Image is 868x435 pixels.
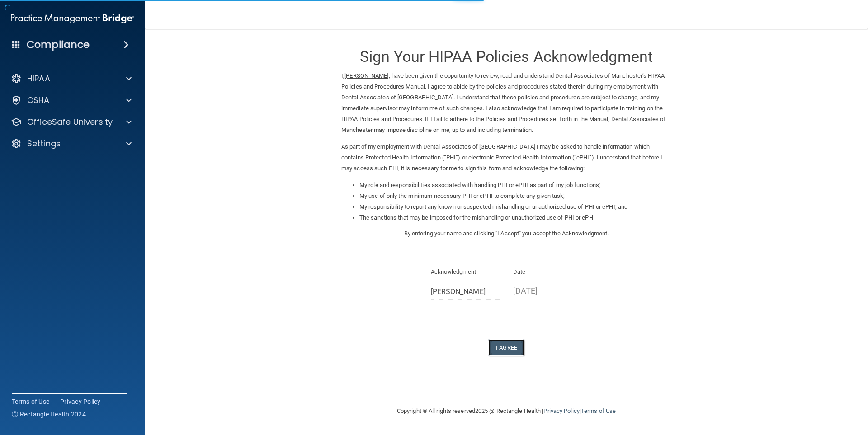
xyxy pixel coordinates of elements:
[12,397,49,406] a: Terms of Use
[27,138,61,149] p: Settings
[581,407,616,414] a: Terms of Use
[359,180,671,191] li: My role and responsibilities associated with handling PHI or ePHI as part of my job functions;
[11,117,132,127] a: OfficeSafe University
[513,267,582,277] p: Date
[27,117,113,127] p: OfficeSafe University
[341,70,671,136] p: I, , have been given the opportunity to review, read and understand Dental Associates of Manchest...
[359,201,671,212] li: My responsibility to report any known or suspected mishandling or unauthorized use of PHI or ePHI...
[12,410,86,419] span: Ⓒ Rectangle Health 2024
[27,73,50,84] p: HIPAA
[11,95,132,106] a: OSHA
[513,283,582,298] p: [DATE]
[488,339,524,356] button: I Agree
[431,267,500,277] p: Acknowledgment
[712,371,857,407] iframe: Drift Widget Chat Controller
[543,407,579,414] a: Privacy Policy
[431,283,500,300] input: Full Name
[341,48,671,65] h3: Sign Your HIPAA Policies Acknowledgment
[11,138,132,149] a: Settings
[341,397,671,426] div: Copyright © All rights reserved 2025 @ Rectangle Health | |
[359,212,671,223] li: The sanctions that may be imposed for the mishandling or unauthorized use of PHI or ePHI
[11,9,134,28] img: PMB logo
[344,72,388,79] ins: [PERSON_NAME]
[341,141,671,174] p: As part of my employment with Dental Associates of [GEOGRAPHIC_DATA] I may be asked to handle inf...
[27,38,90,51] h4: Compliance
[11,73,132,84] a: HIPAA
[27,95,50,106] p: OSHA
[341,228,671,239] p: By entering your name and clicking "I Accept" you accept the Acknowledgment.
[60,397,101,406] a: Privacy Policy
[359,191,671,201] li: My use of only the minimum necessary PHI or ePHI to complete any given task;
